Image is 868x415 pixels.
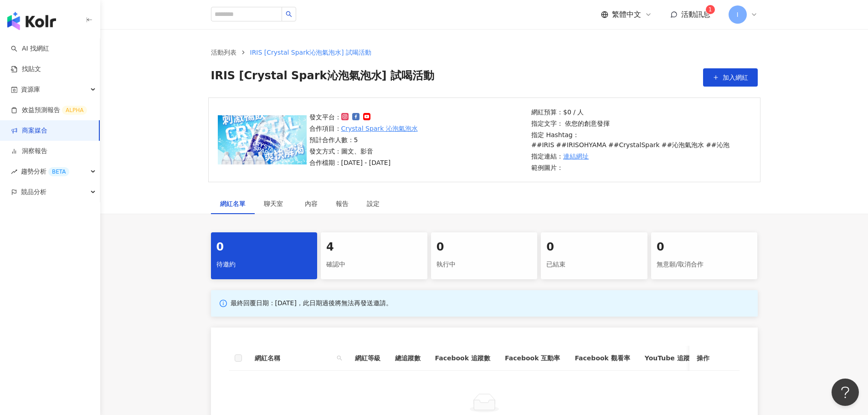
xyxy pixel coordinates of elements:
span: 趨勢分析 [21,161,69,182]
span: 繁體中文 [612,10,641,20]
span: 資源庫 [21,79,40,100]
p: 發文平台： [309,112,418,122]
div: 內容 [305,199,318,209]
a: 洞察報告 [11,147,47,156]
p: ##沁泡氣泡水 [662,140,704,150]
span: 聊天室 [264,200,287,207]
span: 網紅名稱 [255,353,333,363]
div: 0 [437,240,532,255]
a: searchAI 找網紅 [11,44,49,53]
p: 網紅預算：$0 / 人 [531,107,748,117]
span: 1 [709,6,712,13]
button: 加入網紅 [703,68,758,87]
div: 網紅名單 [220,199,246,209]
p: 範例圖片： [531,163,748,173]
span: I [736,10,738,20]
p: 指定 Hashtag： [531,130,748,150]
a: 商案媒合 [11,126,47,135]
p: 最終回覆日期：[DATE]，此日期過後將無法再發送邀請。 [231,299,392,308]
span: 競品分析 [21,182,46,202]
div: 確認中 [326,257,422,272]
span: IRIS [Crystal Spark沁泡氣泡水] 試喝活動 [250,49,371,56]
div: 已結束 [546,257,642,272]
a: 效益預測報告ALPHA [11,106,87,115]
p: 指定文字： 依您的創意發揮 [531,118,748,128]
th: 操作 [689,346,740,371]
a: Crystal Spark 沁泡氣泡水 [341,123,418,133]
div: 0 [546,240,642,255]
th: Facebook 追蹤數 [428,346,498,371]
a: 連結網址 [563,151,589,161]
div: 0 [216,240,312,255]
span: search [335,351,344,365]
p: ##沁泡 [706,140,729,150]
span: info-circle [218,298,228,308]
img: Crystal Spark 沁泡氣泡水 [218,115,307,164]
p: 預計合作人數：5 [309,135,418,145]
p: ##IRIS [531,140,554,150]
p: ##CrystalSpark [608,140,660,150]
span: IRIS [Crystal Spark沁泡氣泡水] 試喝活動 [211,68,434,87]
th: 網紅等級 [348,346,388,371]
sup: 1 [706,5,715,14]
span: search [337,355,342,361]
div: 待邀約 [216,257,312,272]
th: Facebook 觀看率 [567,346,637,371]
th: YouTube 追蹤數 [637,346,704,371]
a: 活動列表 [209,47,238,57]
p: 合作項目： [309,123,418,133]
span: 加入網紅 [723,74,748,81]
span: search [286,11,292,17]
div: 4 [326,240,422,255]
th: Facebook 互動率 [498,346,567,371]
div: 設定 [367,199,380,209]
p: 發文方式：圖文、影音 [309,146,418,156]
span: rise [11,169,17,175]
span: 活動訊息 [681,10,710,19]
div: 報告 [336,199,349,209]
div: 執行中 [437,257,532,272]
th: 總追蹤數 [388,346,428,371]
iframe: Help Scout Beacon - Open [832,379,859,406]
p: ##IRISOHYAMA [556,140,606,150]
a: 找貼文 [11,65,41,74]
p: 指定連結： [531,151,748,161]
div: 0 [657,240,752,255]
img: logo [7,12,56,30]
p: 合作檔期：[DATE] - [DATE] [309,158,418,168]
div: 無意願/取消合作 [657,257,752,272]
div: BETA [48,167,69,176]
